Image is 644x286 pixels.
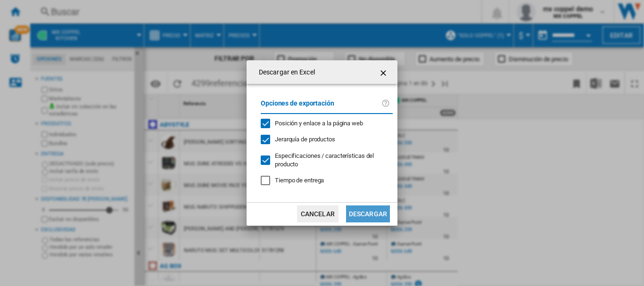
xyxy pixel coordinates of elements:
[275,177,324,184] span: Tiempo de entrega
[261,135,385,144] md-checkbox: Jerarquía de productos
[275,136,335,143] span: Jerarquía de productos
[261,98,381,115] label: Opciones de exportación
[375,63,394,82] button: getI18NText('BUTTONS.CLOSE_DIALOG')
[275,120,363,127] span: Posición y enlace a la página web
[379,67,390,79] ng-md-icon: getI18NText('BUTTONS.CLOSE_DIALOG')
[275,152,385,169] div: Solo se aplica a la Visión Categoría
[297,205,339,222] button: Cancelar
[346,205,390,222] button: Descargar
[275,152,374,168] span: Especificaciones / características del producto
[261,176,393,185] md-checkbox: Tiempo de entrega
[254,68,315,77] h4: Descargar en Excel
[261,119,385,128] md-checkbox: Posición y enlace a la página web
